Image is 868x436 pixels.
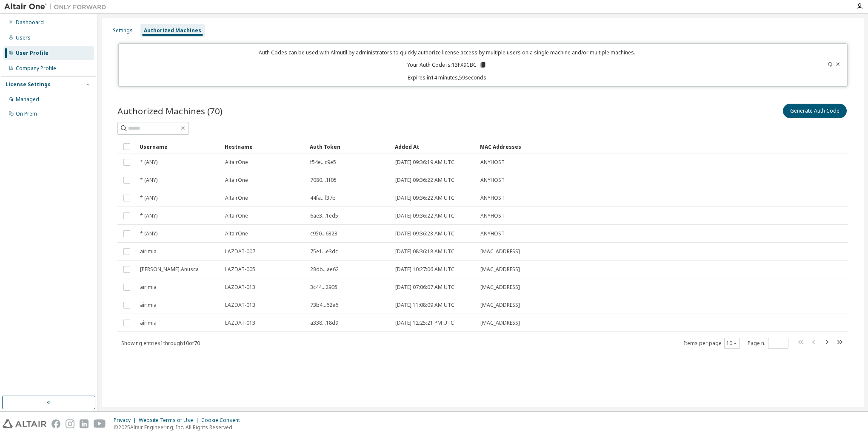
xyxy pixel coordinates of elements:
span: [DATE] 10:27:06 AM UTC [395,266,454,273]
span: airimia [140,248,157,255]
div: MAC Addresses [480,140,759,153]
span: * (ANY) [140,195,157,201]
span: 44fa...f37b [310,195,336,201]
span: LAZDAT-013 [225,284,255,291]
span: ANYHOST [480,230,505,237]
div: Auth Token [310,140,388,153]
span: Authorized Machines (70) [117,105,223,117]
span: * (ANY) [140,159,157,166]
div: Hostname [225,140,303,153]
div: Company Profile [16,65,56,72]
img: linkedin.svg [80,419,89,428]
span: * (ANY) [140,230,157,237]
div: Username [140,140,218,153]
span: ANYHOST [480,195,505,201]
span: airimia [140,320,157,326]
span: 75e1...e3dc [310,248,338,255]
div: Settings [113,27,133,34]
span: 6ae3...1ed5 [310,212,338,219]
span: [MAC_ADDRESS] [480,320,520,326]
span: [DATE] 08:36:18 AM UTC [395,248,454,255]
span: AltairOne [225,212,248,219]
span: [MAC_ADDRESS] [480,284,520,291]
span: airimia [140,302,157,309]
img: youtube.svg [94,419,106,428]
div: On Prem [16,110,37,117]
p: Expires in 14 minutes, 59 seconds [124,74,770,81]
span: AltairOne [225,195,248,201]
span: [MAC_ADDRESS] [480,302,520,309]
span: [DATE] 12:25:21 PM UTC [395,320,454,326]
span: ANYHOST [480,177,505,184]
span: Items per page [684,338,740,349]
p: Your Auth Code is: 13FX9CBC [407,61,487,69]
span: AltairOne [225,230,248,237]
span: [DATE] 09:36:19 AM UTC [395,159,454,166]
div: Website Terms of Use [139,417,201,424]
span: c950...6323 [310,230,337,237]
span: airimia [140,284,157,291]
span: [PERSON_NAME].Anusca [140,266,199,273]
span: LAZDAT-013 [225,320,255,326]
img: instagram.svg [66,419,74,428]
span: * (ANY) [140,177,157,184]
span: ANYHOST [480,159,505,166]
span: [DATE] 09:36:22 AM UTC [395,177,454,184]
span: [DATE] 11:08:09 AM UTC [395,302,454,309]
span: f54e...c9e5 [310,159,336,166]
span: [DATE] 09:36:22 AM UTC [395,212,454,219]
span: Page n. [748,338,788,349]
img: altair_logo.svg [3,419,46,428]
span: 3c44...2905 [310,284,337,291]
div: Users [16,34,31,41]
span: [DATE] 07:06:07 AM UTC [395,284,454,291]
div: Added At [395,140,473,153]
button: 10 [726,340,738,347]
span: [DATE] 09:36:23 AM UTC [395,230,454,237]
div: Authorized Machines [144,27,201,34]
span: Showing entries 1 through 10 of 70 [121,340,200,347]
div: Cookie Consent [201,417,245,424]
div: Dashboard [16,19,44,26]
span: ANYHOST [480,212,505,219]
button: Generate Auth Code [783,104,847,118]
span: LAZDAT-005 [225,266,255,273]
span: [DATE] 09:36:22 AM UTC [395,195,454,201]
span: * (ANY) [140,212,157,219]
span: [MAC_ADDRESS] [480,266,520,273]
span: LAZDAT-007 [225,248,255,255]
div: Managed [16,96,39,103]
span: AltairOne [225,177,248,184]
div: User Profile [16,50,49,57]
span: [MAC_ADDRESS] [480,248,520,255]
img: Altair One [4,3,111,11]
span: 28db...ae62 [310,266,339,273]
span: AltairOne [225,159,248,166]
div: Privacy [114,417,139,424]
span: a338...18d9 [310,320,338,326]
div: License Settings [6,81,51,88]
img: facebook.svg [51,419,60,428]
span: LAZDAT-013 [225,302,255,309]
p: Auth Codes can be used with Almutil by administrators to quickly authorize license access by mult... [124,49,770,56]
p: © 2025 Altair Engineering, Inc. All Rights Reserved. [114,424,245,431]
span: 7080...1f05 [310,177,337,184]
span: 73b4...62e6 [310,302,338,309]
